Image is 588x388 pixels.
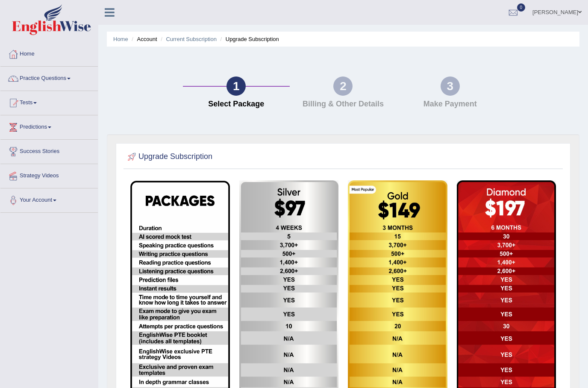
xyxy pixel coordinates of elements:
h2: Upgrade Subscription [126,150,212,163]
h4: Select Package [187,100,285,109]
a: Practice Questions [0,67,98,88]
li: Upgrade Subscription [218,35,279,43]
span: 0 [517,3,526,12]
h4: Billing & Other Details [294,100,392,109]
div: 1 [226,76,246,96]
a: Predictions [0,115,98,137]
a: Your Account [0,188,98,210]
div: 3 [441,76,460,96]
h4: Make Payment [401,100,499,109]
div: 2 [333,76,353,96]
a: Success Stories [0,140,98,161]
a: Home [0,42,98,64]
a: Strategy Videos [0,164,98,185]
a: Current Subscription [166,36,217,42]
li: Account [129,35,157,43]
a: Tests [0,91,98,112]
a: Home [113,36,128,42]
